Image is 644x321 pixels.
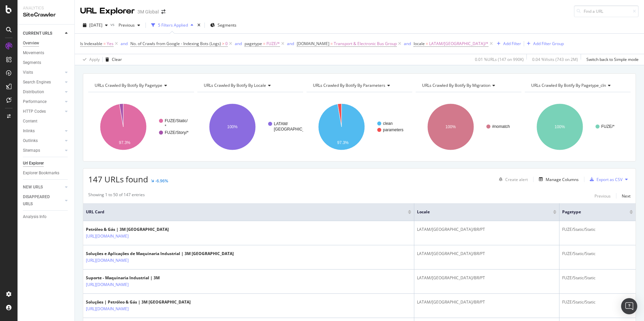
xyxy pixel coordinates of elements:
div: 3M Global [137,8,159,15]
div: Suporte - Maquinaria Industrial | 3M [86,275,160,281]
span: vs [110,22,116,27]
a: Outlinks [23,137,63,144]
div: FUZE/Static/Static [562,226,633,233]
a: Analysis Info [23,213,70,220]
div: CURRENT URLS [23,30,52,37]
h4: URLs Crawled By Botify By pagetype_cln [530,80,624,91]
text: #nomatch [492,124,510,129]
a: [URL][DOMAIN_NAME] [86,281,129,288]
div: -6.96% [155,178,168,184]
span: FUZE/* [266,39,280,48]
div: Url Explorer [23,160,44,167]
svg: A chart. [525,98,631,156]
button: Next [622,192,631,200]
button: Add Filter [494,40,521,48]
div: FUZE/Static/Static [562,251,633,257]
div: Export as CSV [597,177,622,182]
div: Analytics [23,5,69,11]
h4: URLs Crawled By Botify By parameters [312,80,406,91]
div: Content [23,118,37,125]
div: LATAM/[GEOGRAPHIC_DATA]/BR/PT [417,226,556,233]
div: and [121,41,128,46]
button: 5 Filters Applied [149,20,196,31]
span: = [426,41,428,46]
div: times [196,22,202,29]
button: Export as CSV [587,174,622,185]
span: pagetype [245,41,262,46]
text: LATAM/ [274,121,288,126]
div: Inlinks [23,128,35,135]
div: SiteCrawler [23,11,69,19]
div: Movements [23,49,44,57]
a: Distribution [23,88,63,96]
div: HTTP Codes [23,108,46,115]
div: 5 Filters Applied [158,22,188,28]
button: Manage Columns [536,175,579,183]
div: Previous [594,193,611,199]
div: Sitemaps [23,147,40,154]
text: 97.3% [119,140,130,145]
h4: URLs Crawled By Botify By migration [421,80,515,91]
div: FUZE/Static/Static [562,275,633,281]
span: locale [417,209,543,215]
a: [URL][DOMAIN_NAME] [86,233,129,240]
span: 0 [225,39,228,48]
div: Add Filter [503,41,521,46]
text: 97.3% [337,140,349,145]
div: Next [622,193,631,199]
div: Soluções e Aplicações de Maquinaria Industrial | 3M [GEOGRAPHIC_DATA] [86,251,234,257]
text: FUZE/Story/* [165,130,189,135]
span: Transport & Electronic Bus Group [334,39,397,48]
div: 0.01 % URLs ( 147 on 990K ) [475,57,524,62]
span: URL Card [86,209,406,215]
div: Analysis Info [23,213,46,220]
div: Open Intercom Messenger [621,298,637,314]
a: Performance [23,98,63,105]
div: URL Explorer [80,5,135,17]
a: Url Explorer [23,160,70,167]
a: Content [23,118,70,125]
text: 100% [555,124,565,129]
div: A chart. [307,98,412,156]
a: [URL][DOMAIN_NAME] [86,306,129,312]
a: Explorer Bookmarks [23,170,70,177]
button: Previous [594,192,611,200]
span: = [330,41,333,46]
text: [GEOGRAPHIC_DATA]/BR/PT [274,127,329,132]
div: Apply [89,57,100,62]
span: No. of Crawls from Google - Indexing Bots (Logs) [130,41,221,46]
span: URLs Crawled By Botify By migration [422,82,490,88]
span: URLs Crawled By Botify By parameters [313,82,385,88]
div: A chart. [88,98,194,156]
input: Find a URL [574,5,639,17]
div: Distribution [23,88,44,96]
a: Segments [23,59,70,66]
div: Soluções | Petróleo & Gás | 3M [GEOGRAPHIC_DATA] [86,299,191,305]
button: Previous [116,20,143,31]
button: Segments [207,20,239,31]
div: Manage Columns [546,177,579,182]
div: Overview [23,40,39,47]
button: Switch back to Simple mode [584,54,639,65]
span: Segments [218,22,236,28]
button: and [235,40,242,47]
a: [URL][DOMAIN_NAME] [86,257,129,264]
span: Yes [107,39,114,48]
button: Clear [103,54,122,65]
div: arrow-right-arrow-left [161,9,165,14]
svg: A chart. [416,98,521,156]
span: [DOMAIN_NAME] [297,41,329,46]
div: Search Engines [23,79,51,86]
a: Movements [23,49,70,57]
div: Add Filter Group [533,41,564,46]
div: LATAM/[GEOGRAPHIC_DATA]/BR/PT [417,299,556,305]
a: Inlinks [23,128,63,135]
a: Visits [23,69,63,76]
button: and [404,40,411,47]
div: NEW URLS [23,184,43,191]
text: FUZE/Static/ [165,118,188,123]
